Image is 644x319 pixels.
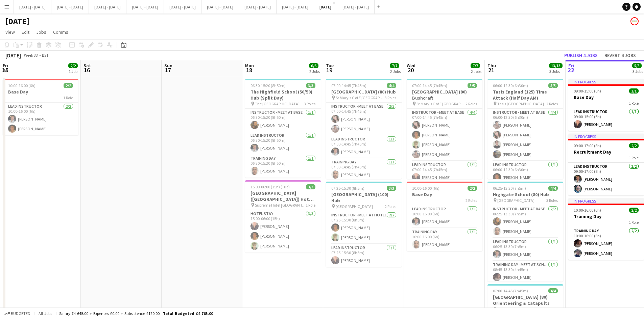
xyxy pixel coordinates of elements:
span: 2 Roles [546,307,558,312]
h3: Highgate School (80) Hub [487,191,563,197]
h3: [GEOGRAPHIC_DATA] (80) Hub [326,89,402,95]
button: [DATE] - [DATE] [51,0,89,14]
button: [DATE] [314,0,337,14]
app-job-card: 07:00-14:45 (7h45m)4/4[GEOGRAPHIC_DATA] (80) Hub St Mary's C of E [GEOGRAPHIC_DATA]3 RolesInstruc... [326,79,402,179]
span: [GEOGRAPHIC_DATA] [336,204,373,209]
span: 1 Role [306,203,315,208]
app-card-role: Instructor - Meet at Base1/106:30-15:20 (8h50m)[PERSON_NAME] [245,109,321,132]
h3: [GEOGRAPHIC_DATA] (100) Hub [326,191,402,204]
app-job-card: 10:00-16:00 (6h)2/2Base Day2 RolesLead Instructor1/110:00-16:00 (6h)[PERSON_NAME]Training Day1/11... [407,182,482,251]
span: 3 Roles [385,95,396,100]
h3: Training Day [568,213,644,219]
span: 7/7 [390,63,399,68]
h3: [GEOGRAPHIC_DATA] (80) Bushcraft [407,89,482,101]
span: Sun [164,62,172,69]
div: 3 Jobs [633,69,643,74]
span: Fri [3,62,8,69]
app-job-card: 15:00-06:00 (15h) (Tue)3/3[GEOGRAPHIC_DATA] ([GEOGRAPHIC_DATA]) Hotel - [GEOGRAPHIC_DATA] Supreme... [245,180,321,252]
span: 2/2 [68,63,78,68]
app-job-card: In progress09:00-15:00 (6h)1/1Base Day1 RoleLead Instructor1/109:00-15:00 (6h)[PERSON_NAME] [568,79,644,131]
span: Jobs [36,29,46,35]
h3: [GEOGRAPHIC_DATA] ([GEOGRAPHIC_DATA]) Hotel - [GEOGRAPHIC_DATA] [245,190,321,202]
div: Salary £4 645.00 + Expenses £0.00 + Subsistence £120.00 = [59,311,213,316]
app-card-role: Lead Instructor2/209:00-17:00 (8h)[PERSON_NAME][PERSON_NAME] [568,163,644,195]
span: 10:00-16:00 (6h) [574,208,601,213]
span: 2/2 [629,208,639,213]
div: 2 Jobs [309,69,320,74]
div: In progress [568,198,644,204]
span: 3/3 [306,83,315,88]
h3: The Highfield School (50/50) Hub (Split Day) [245,89,321,101]
span: 2 Roles [466,198,477,203]
span: 2/2 [629,143,639,148]
button: [DATE] - [DATE] [164,0,201,14]
span: Mon [245,62,254,69]
span: 10:00-16:00 (6h) [8,83,35,88]
button: [DATE] - [DATE] [14,0,51,14]
span: 22 [567,66,574,74]
app-card-role: Instructor - Meet at Base4/406:00-12:30 (6h30m)[PERSON_NAME][PERSON_NAME][PERSON_NAME][PERSON_NAME] [487,109,563,161]
app-card-role: Lead Instructor2/210:00-16:00 (6h)[PERSON_NAME][PERSON_NAME] [3,103,78,135]
span: Thu [487,62,496,69]
span: 2/2 [64,83,73,88]
app-job-card: 07:25-15:30 (8h5m)3/3[GEOGRAPHIC_DATA] (100) Hub [GEOGRAPHIC_DATA]2 RolesInstructor - Meet at Hot... [326,182,402,267]
app-job-card: 06:00-12:30 (6h30m)5/5Tasis England (125) Time Attack (Half Day AM) Tasis [GEOGRAPHIC_DATA]2 Role... [487,79,563,179]
span: St Mary's C of E [GEOGRAPHIC_DATA] [497,307,546,312]
app-card-role: Instructor - Meet at Base4/407:00-14:45 (7h45m)[PERSON_NAME][PERSON_NAME][PERSON_NAME][PERSON_NAME] [407,109,482,161]
app-card-role: Instructor - Meet at Base2/206:25-13:30 (7h5m)[PERSON_NAME][PERSON_NAME] [487,205,563,238]
a: Edit [19,28,32,36]
span: Tue [326,62,334,69]
span: 3/3 [387,186,396,191]
span: 2 Roles [546,101,558,106]
app-card-role: Training Day2/210:00-16:00 (6h)[PERSON_NAME][PERSON_NAME] [568,227,644,260]
span: Comms [53,29,68,35]
app-card-role: Lead Instructor1/107:00-14:45 (7h45m)[PERSON_NAME] [326,135,402,158]
span: 21 [486,66,496,74]
span: Supreme Hotel [GEOGRAPHIC_DATA] [255,203,306,208]
app-card-role: Lead Instructor1/106:00-12:30 (6h30m)[PERSON_NAME] [487,161,563,184]
span: [GEOGRAPHIC_DATA] [497,198,534,203]
app-card-role: Lead Instructor1/106:25-13:30 (7h5m)[PERSON_NAME] [487,238,563,261]
span: St Mary's C of E [GEOGRAPHIC_DATA] [336,95,385,100]
app-card-role: Lead Instructor1/107:25-15:30 (8h5m)[PERSON_NAME] [326,244,402,267]
h1: [DATE] [5,16,29,26]
span: 1 Role [629,155,639,160]
app-card-role: Training Day1/110:00-16:00 (6h)[PERSON_NAME] [407,228,482,251]
span: 1/1 [629,88,639,94]
span: Tasis [GEOGRAPHIC_DATA] [497,101,544,106]
h3: Tasis England (125) Time Attack (Half Day AM) [487,89,563,101]
span: Edit [22,29,29,35]
span: St Mary's C of E [GEOGRAPHIC_DATA] [416,101,466,106]
span: 15:00-06:00 (15h) (Tue) [251,184,290,189]
span: 06:30-15:20 (8h50m) [251,83,286,88]
span: 3 Roles [546,198,558,203]
app-card-role: Training Day1/107:00-14:45 (7h45m)[PERSON_NAME] [326,158,402,181]
span: 2 Roles [385,204,396,209]
span: Wed [407,62,415,69]
button: [DATE] - [DATE] [89,0,126,14]
span: 07:00-14:45 (7h45m) [412,83,447,88]
app-job-card: 10:00-16:00 (6h)2/2Base Day1 RoleLead Instructor2/210:00-16:00 (6h)[PERSON_NAME][PERSON_NAME] [3,79,78,135]
button: [DATE] - [DATE] [126,0,164,14]
app-card-role: Training Day1/106:30-15:20 (8h50m)[PERSON_NAME] [245,155,321,178]
span: 06:25-13:30 (7h5m) [493,186,526,191]
span: 19 [325,66,334,74]
app-job-card: 07:00-14:45 (7h45m)5/5[GEOGRAPHIC_DATA] (80) Bushcraft St Mary's C of E [GEOGRAPHIC_DATA]2 RolesI... [407,79,482,179]
button: Publish 4 jobs [562,51,600,60]
span: 06:00-12:30 (6h30m) [493,83,528,88]
span: Fri [568,62,574,69]
h3: [GEOGRAPHIC_DATA] (80) Orienteering & Catapults [487,294,563,306]
div: In progress [568,79,644,84]
app-card-role: Lead Instructor1/109:00-15:00 (6h)[PERSON_NAME] [568,108,644,131]
button: [DATE] - [DATE] [201,0,239,14]
span: 20 [406,66,415,74]
span: 1 Role [629,101,639,106]
app-user-avatar: Programmes & Operations [630,17,639,25]
div: 06:25-13:30 (7h5m)4/4Highgate School (80) Hub [GEOGRAPHIC_DATA]3 RolesInstructor - Meet at Base2/... [487,182,563,282]
div: 2 Jobs [471,69,481,74]
div: 2 Jobs [390,69,401,74]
